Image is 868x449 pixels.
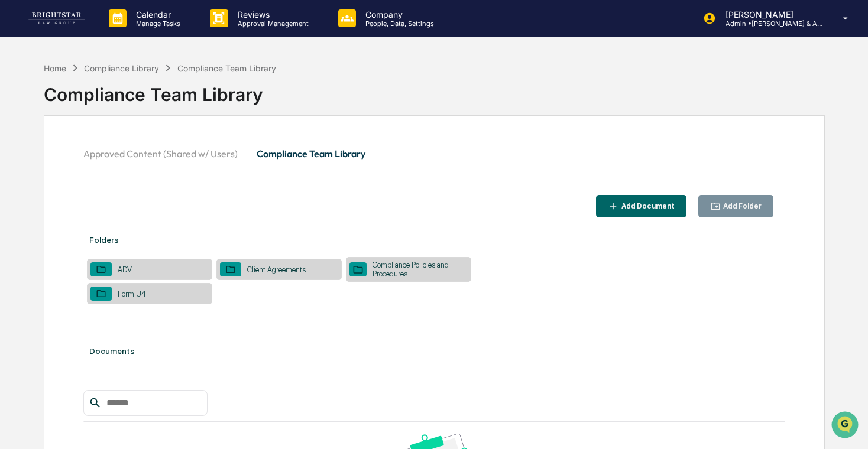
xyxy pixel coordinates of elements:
[105,161,160,170] span: 21 minutes ago
[716,19,826,28] p: Admin • [PERSON_NAME] & Associates
[367,261,468,278] div: Compliance Policies and Procedures
[83,292,143,302] a: Powered byPylon
[83,139,785,168] div: secondary tabs example
[44,74,825,105] div: Compliance Team Library
[12,181,31,200] img: Cece Ferraez
[44,63,66,73] div: Home
[228,9,315,19] p: Reviews
[105,193,129,202] span: [DATE]
[247,139,375,168] button: Compliance Team Library
[81,237,151,258] a: 🗄️Attestations
[118,293,143,302] span: Pylon
[12,90,33,112] img: 1746055101610-c473b297-6a78-478c-a979-82029cc54cd1
[98,193,102,202] span: •
[716,9,826,19] p: [PERSON_NAME]
[37,161,96,170] span: [PERSON_NAME]
[7,259,79,281] a: 🔎Data Lookup
[12,265,21,275] div: 🔎
[698,195,774,218] button: Add Folder
[98,242,147,253] span: Attestations
[7,237,81,258] a: 🖐️Preclearance
[112,289,152,298] div: Form U4
[53,102,163,112] div: We're available if you need us!
[24,264,75,276] span: Data Lookup
[228,19,315,28] p: Approval Management
[127,9,186,19] p: Calendar
[12,25,215,44] p: How can we help?
[37,193,96,202] span: [PERSON_NAME]
[12,243,21,252] div: 🖐️
[83,139,247,168] button: Approved Content (Shared w/ Users)
[177,63,276,73] div: Compliance Team Library
[356,19,440,28] p: People, Data, Settings
[25,90,46,112] img: 8933085812038_c878075ebb4cc5468115_72.jpg
[356,9,440,19] p: Company
[83,334,785,367] div: Documents
[241,265,312,274] div: Client Agreements
[12,131,79,141] div: Past conversations
[127,19,186,28] p: Manage Tasks
[830,410,862,442] iframe: Open customer support
[98,161,102,170] span: •
[53,90,194,102] div: Start new chat
[596,195,686,218] button: Add Document
[112,265,138,274] div: ADV
[24,242,76,253] span: Preclearance
[201,94,215,108] button: Start new chat
[86,243,95,252] div: 🗄️
[721,202,762,210] div: Add Folder
[12,149,31,168] img: Cece Ferraez
[83,223,785,256] div: Folders
[183,129,215,143] button: See all
[84,63,159,73] div: Compliance Library
[619,202,675,210] div: Add Document
[28,12,85,24] img: logo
